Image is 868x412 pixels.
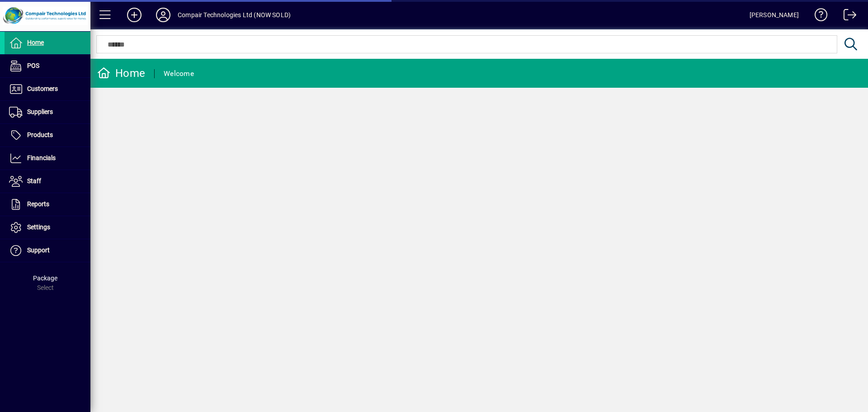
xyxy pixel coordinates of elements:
a: Reports [5,193,90,216]
a: Products [5,124,90,147]
span: Products [27,131,53,138]
span: Package [33,275,57,282]
span: Reports [27,200,49,208]
span: Financials [27,154,56,161]
span: Customers [27,85,58,92]
a: Knowledge Base [808,2,828,31]
span: POS [27,62,39,69]
a: Staff [5,170,90,193]
span: Settings [27,223,50,231]
button: Add [120,7,149,23]
a: Suppliers [5,101,90,123]
button: Profile [149,7,178,23]
div: Welcome [164,66,194,81]
span: Staff [27,177,41,185]
div: Compair Technologies Ltd (NOW SOLD) [178,8,291,22]
span: Support [27,246,50,254]
span: Home [27,39,44,46]
a: Financials [5,147,90,170]
a: Customers [5,78,90,100]
a: Logout [837,2,857,31]
a: Settings [5,216,90,239]
a: POS [5,55,90,77]
a: Support [5,239,90,262]
div: Home [97,66,145,81]
span: Suppliers [27,108,53,115]
div: [PERSON_NAME] [750,8,799,22]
